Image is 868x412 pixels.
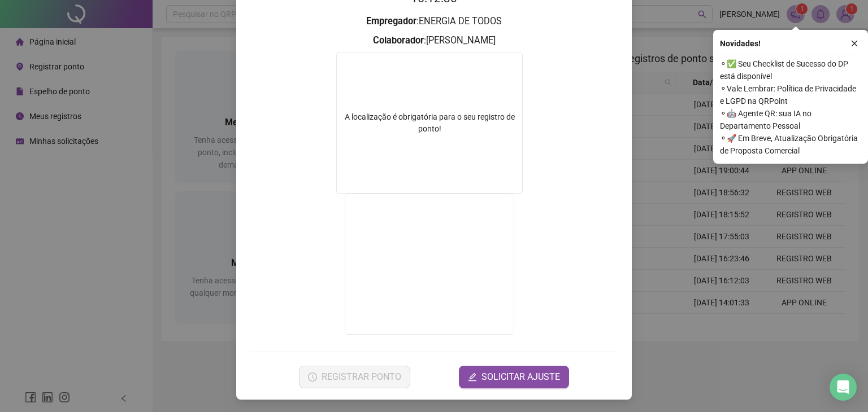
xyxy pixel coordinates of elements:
span: ⚬ 🤖 Agente QR: sua IA no Departamento Pessoal [720,107,861,132]
span: close [850,40,858,47]
span: Novidades ! [720,37,761,50]
div: Open Intercom Messenger [830,374,857,401]
span: ⚬ ✅ Seu Checklist de Sucesso do DP está disponível [720,58,861,82]
span: ⚬ 🚀 Em Breve, Atualização Obrigatória de Proposta Comercial [720,132,861,157]
span: ⚬ Vale Lembrar: Política de Privacidade e LGPD na QRPoint [720,82,861,107]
